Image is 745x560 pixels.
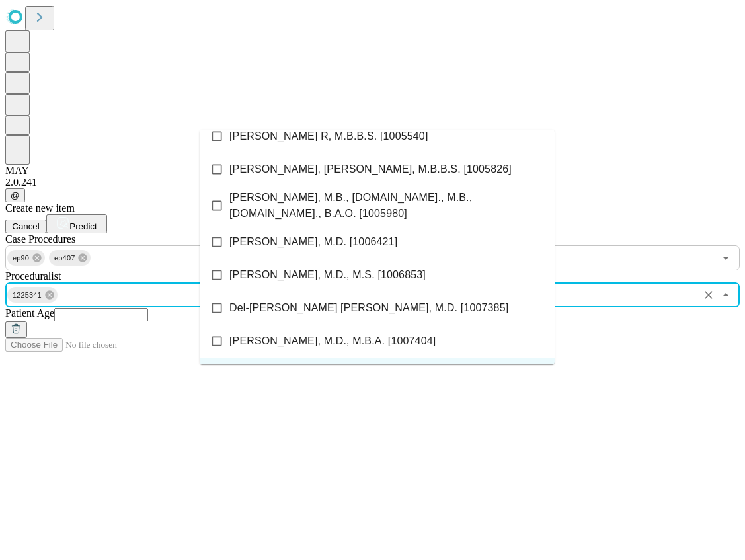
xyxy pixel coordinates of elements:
[69,221,97,231] span: Predict
[229,333,436,349] span: [PERSON_NAME], M.D., M.B.A. [1007404]
[5,220,46,233] button: Cancel
[5,202,75,214] span: Create new item
[717,286,735,304] button: Close
[7,288,47,303] span: 1225341
[5,165,740,177] div: MAY
[5,177,740,188] div: 2.0.241
[7,250,45,266] div: ep90
[7,251,34,266] span: ep90
[5,233,75,245] span: Scheduled Procedure
[12,221,40,231] span: Cancel
[229,190,544,221] span: [PERSON_NAME], M.B., [DOMAIN_NAME]., M.B., [DOMAIN_NAME]., B.A.O. [1005980]
[5,307,54,319] span: Patient Age
[11,190,20,200] span: @
[229,161,512,177] span: [PERSON_NAME], [PERSON_NAME], M.B.B.S. [1005826]
[717,249,735,267] button: Open
[46,214,107,233] button: Predict
[5,188,25,202] button: @
[5,270,61,282] span: Proceduralist
[49,250,91,266] div: ep407
[229,300,508,316] span: Del-[PERSON_NAME] [PERSON_NAME], M.D. [1007385]
[229,267,426,283] span: [PERSON_NAME], M.D., M.S. [1006853]
[229,234,397,250] span: [PERSON_NAME], M.D. [1006421]
[699,286,718,304] button: Clear
[7,287,58,303] div: 1225341
[229,128,428,144] span: [PERSON_NAME] R, M.B.B.S. [1005540]
[49,251,80,266] span: ep407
